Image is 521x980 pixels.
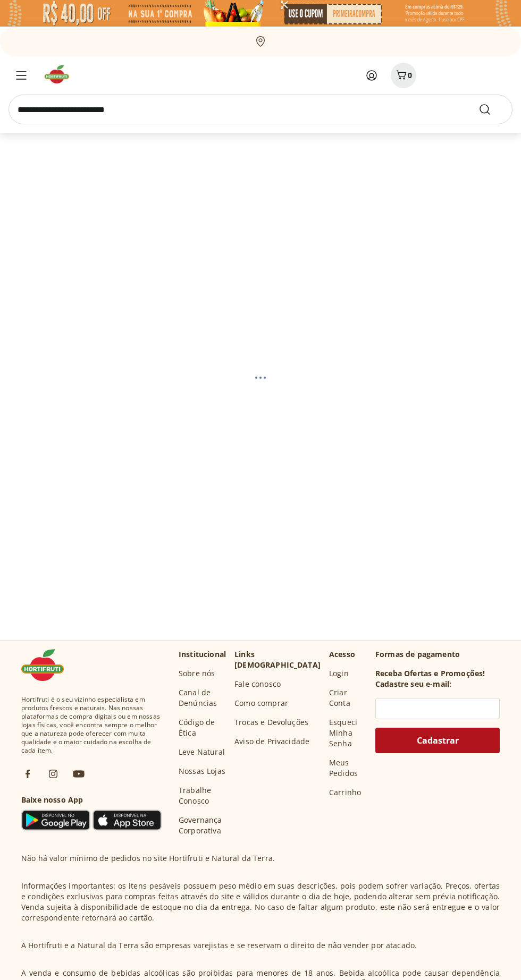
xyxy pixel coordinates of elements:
[179,717,226,738] a: Código de Ética
[234,736,309,747] a: Aviso de Privacidade
[329,649,355,660] p: Acesso
[179,668,215,679] a: Sobre nós
[329,687,367,709] a: Criar Conta
[21,695,162,755] span: Hortifruti é o seu vizinho especialista em produtos frescos e naturais. Nas nossas plataformas de...
[179,766,225,777] a: Nossas Lojas
[179,649,226,660] p: Institucional
[391,63,416,88] button: Carrinho
[179,785,226,806] a: Trabalhe Conosco
[329,787,361,798] a: Carrinho
[43,64,78,85] img: Hortifruti
[329,757,367,779] a: Meus Pedidos
[234,679,281,689] a: Fale conosco
[21,940,417,951] p: A Hortifruti e a Natural da Terra são empresas varejistas e se reservam o direito de não vender p...
[9,95,512,124] input: search
[93,809,162,831] img: App Store Icon
[408,70,412,80] span: 0
[72,768,85,780] img: ytb
[375,668,485,679] h3: Receba Ofertas e Promoções!
[179,747,225,757] a: Leve Natural
[9,63,34,88] button: Menu
[21,649,74,681] img: Hortifruti
[375,728,500,753] button: Cadastrar
[21,881,500,923] p: Informações importantes: os itens pesáveis possuem peso médio em suas descrições, pois podem sofr...
[47,768,60,780] img: ig
[234,698,288,709] a: Como comprar
[375,679,451,689] h3: Cadastre seu e-mail:
[234,649,321,670] p: Links [DEMOGRAPHIC_DATA]
[417,736,459,745] span: Cadastrar
[21,795,162,805] h3: Baixe nosso App
[329,717,367,749] a: Esqueci Minha Senha
[21,768,34,780] img: fb
[234,717,308,728] a: Trocas e Devoluções
[179,687,226,709] a: Canal de Denúncias
[21,809,90,831] img: Google Play Icon
[375,649,500,660] p: Formas de pagamento
[21,853,275,864] p: Não há valor mínimo de pedidos no site Hortifruti e Natural da Terra.
[179,815,226,836] a: Governança Corporativa
[329,668,349,679] a: Login
[478,103,504,116] button: Submit Search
